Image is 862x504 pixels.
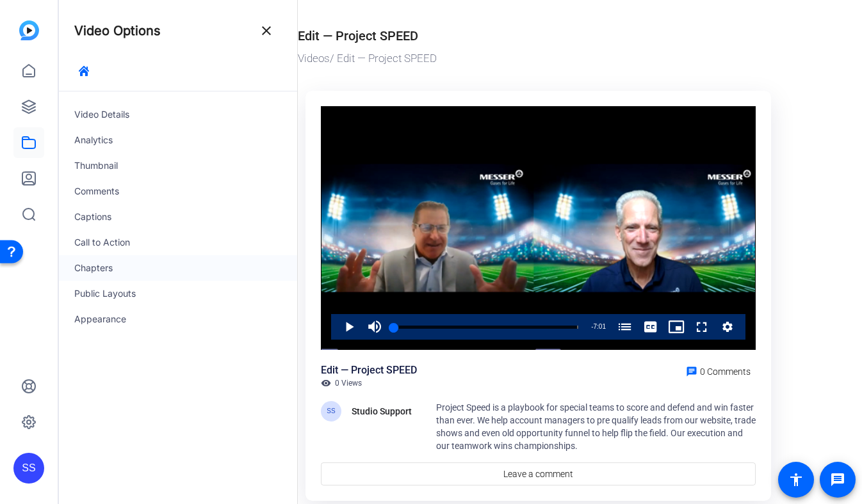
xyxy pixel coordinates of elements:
span: Project Speed is a playbook for special teams to score and defend and win faster than ever. We he... [436,402,756,451]
div: SS [321,401,341,421]
div: Chapters [59,255,297,281]
div: Public Layouts [59,281,297,306]
button: Play [336,314,362,340]
span: 0 Comments [700,366,751,377]
mat-icon: message [830,472,845,487]
span: Leave a comment [503,468,573,481]
a: Leave a comment [321,462,756,485]
span: 7:01 [594,323,606,330]
div: Thumbnail [59,153,297,178]
span: 0 Views [335,378,362,388]
a: Videos [298,52,330,65]
span: - [591,323,593,330]
div: Studio Support [352,404,416,419]
mat-icon: visibility [321,378,331,388]
a: 0 Comments [681,363,756,378]
button: Captions [638,314,663,340]
button: Picture-in-Picture [663,314,689,340]
button: Mute [362,314,387,340]
div: Progress Bar [394,326,578,329]
div: Call to Action [59,230,297,255]
div: Captions [59,204,297,230]
img: blue-gradient.svg [19,20,39,40]
div: Video Player [321,106,756,350]
div: SS [13,453,44,484]
div: Analytics [59,127,297,153]
div: Appearance [59,306,297,332]
mat-icon: chat [686,366,697,377]
div: / Edit — Project SPEED [298,51,772,67]
button: Fullscreen [689,314,715,340]
div: Video Details [59,102,297,127]
div: Edit — Project SPEED [298,26,418,45]
h4: Video Options [74,23,161,38]
mat-icon: accessibility [788,472,804,487]
mat-icon: close [259,23,274,38]
div: Comments [59,178,297,204]
button: Chapters [612,314,638,340]
div: Edit — Project SPEED [321,363,417,378]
